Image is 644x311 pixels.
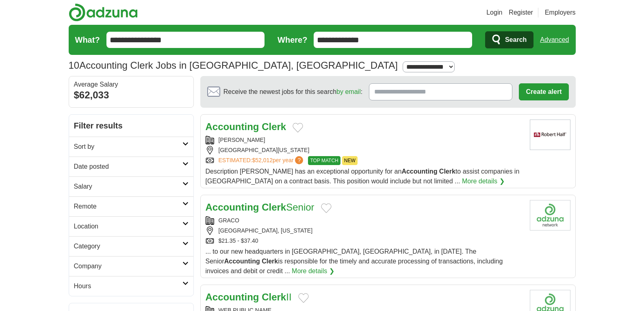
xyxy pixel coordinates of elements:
h2: Salary [74,182,182,191]
button: Search [485,31,533,48]
span: ... to our new headquarters in [GEOGRAPHIC_DATA], [GEOGRAPHIC_DATA], in [DATE]. The Senior is res... [206,248,503,274]
a: Login [486,8,502,17]
div: [GEOGRAPHIC_DATA], [US_STATE] [206,226,523,235]
h2: Filter results [69,115,193,137]
img: Robert Half logo [530,120,570,150]
span: $52,012 [252,157,273,163]
button: Create alert [519,83,568,100]
a: Accounting Clerk [206,121,286,132]
a: Category [69,236,193,256]
a: More details ❯ [292,266,334,276]
div: $21.35 - $37.40 [206,237,523,245]
button: Add to favorite jobs [321,203,332,213]
button: Add to favorite jobs [293,123,303,133]
a: by email [336,88,361,95]
strong: Accounting [206,291,259,302]
div: [GEOGRAPHIC_DATA][US_STATE] [206,146,523,154]
img: Adzuna logo [69,3,138,22]
a: Register [509,8,533,17]
div: GRACO [206,216,523,225]
strong: Accounting [206,202,259,213]
a: Salary [69,176,193,196]
div: $62,033 [74,88,189,102]
a: Date posted [69,157,193,176]
a: Sort by [69,137,193,157]
span: Description [PERSON_NAME] has an exceptional opportunity for an to assist companies in [GEOGRAPHI... [206,168,520,185]
a: Company [69,256,193,276]
span: 10 [69,58,80,73]
h2: Date posted [74,162,182,172]
strong: Clerk [262,121,286,132]
div: Average Salary [74,81,189,88]
a: Hours [69,276,193,296]
a: Advanced [540,32,569,48]
a: Accounting ClerkSenior [206,202,314,213]
a: Location [69,216,193,236]
h2: Category [74,241,182,251]
h2: Remote [74,202,182,211]
label: What? [75,34,100,46]
strong: Accounting [206,121,259,132]
strong: Accounting [224,258,260,265]
a: ESTIMATED:$52,012per year? [219,156,305,165]
strong: Clerk [439,168,455,175]
span: NEW [342,156,358,165]
h2: Company [74,261,182,271]
strong: Clerk [262,291,286,302]
strong: Clerk [262,258,278,265]
a: More details ❯ [462,176,505,186]
h1: Accounting Clerk Jobs in [GEOGRAPHIC_DATA], [GEOGRAPHIC_DATA] [69,60,398,71]
label: Where? [278,34,307,46]
h2: Location [74,222,182,231]
strong: Accounting [401,168,437,175]
strong: Clerk [262,202,286,213]
h2: Sort by [74,142,182,152]
a: Employers [545,8,576,17]
h2: Hours [74,281,182,291]
a: Remote [69,196,193,216]
a: [PERSON_NAME] [219,137,265,143]
span: Receive the newest jobs for this search : [223,87,362,97]
a: Accounting ClerkII [206,291,292,302]
button: Add to favorite jobs [298,293,309,303]
span: Search [505,32,527,48]
span: ? [295,156,303,164]
span: TOP MATCH [308,156,340,165]
img: Company logo [530,200,570,231]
